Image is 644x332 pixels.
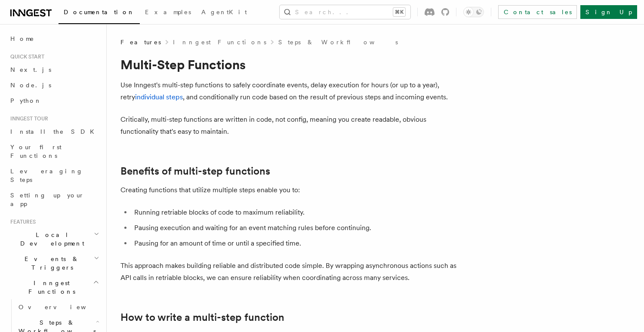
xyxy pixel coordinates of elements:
a: Next.js [7,62,101,77]
a: Steps & Workflows [278,38,398,46]
p: Creating functions that utilize multiple steps enable you to: [120,184,465,196]
span: Overview [18,304,107,310]
a: Home [7,31,101,46]
li: Pausing execution and waiting for an event matching rules before continuing. [132,222,465,234]
span: Node.js [10,82,51,89]
p: Critically, multi-step functions are written in code, not config, meaning you create readable, ob... [120,114,465,138]
li: Pausing for an amount of time or until a specified time. [132,237,465,249]
p: Use Inngest's multi-step functions to safely coordinate events, delay execution for hours (or up ... [120,79,465,103]
span: Inngest Functions [7,279,93,296]
a: Sign Up [580,5,637,19]
h1: Multi-Step Functions [120,57,465,72]
a: Setting up your app [7,188,101,212]
span: Features [7,218,36,225]
span: Local Development [7,231,94,248]
p: This approach makes building reliable and distributed code simple. By wrapping asynchronous actio... [120,260,465,284]
button: Events & Triggers [7,251,101,275]
span: Events & Triggers [7,255,94,272]
a: Node.js [7,77,101,93]
a: AgentKit [196,3,252,23]
span: Examples [145,9,191,15]
span: AgentKit [201,9,247,15]
span: Next.js [10,66,51,73]
li: Running retriable blocks of code to maximum reliability. [132,206,465,218]
button: Toggle dark mode [463,7,484,17]
button: Local Development [7,227,101,251]
a: Python [7,93,101,108]
span: Install the SDK [10,128,99,135]
a: individual steps [135,93,183,101]
span: Quick start [7,53,44,60]
a: How to write a multi-step function [120,311,284,323]
span: Inngest tour [7,115,48,122]
span: Features [120,38,161,46]
a: Contact sales [498,5,577,19]
a: Examples [140,3,196,23]
a: Inngest Functions [173,38,266,46]
button: Search...⌘K [280,5,410,19]
span: Documentation [64,9,135,15]
a: Leveraging Steps [7,163,101,188]
span: Python [10,97,42,104]
a: Your first Functions [7,139,101,163]
span: Home [10,34,34,43]
span: Setting up your app [10,192,84,207]
kbd: ⌘K [393,8,405,16]
a: Documentation [59,3,140,24]
a: Install the SDK [7,124,101,139]
span: Your first Functions [10,144,62,159]
a: Overview [15,299,101,315]
span: Leveraging Steps [10,168,83,183]
a: Benefits of multi-step functions [120,165,270,177]
button: Inngest Functions [7,275,101,299]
